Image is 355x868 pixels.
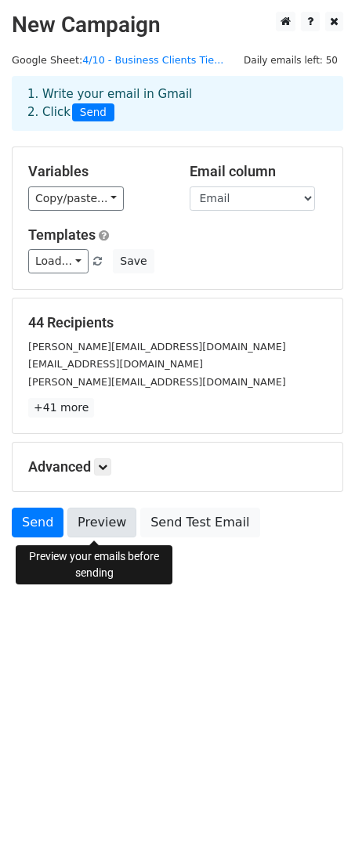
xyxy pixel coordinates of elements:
[238,52,343,69] span: Daily emails left: 50
[28,376,286,388] small: [PERSON_NAME][EMAIL_ADDRESS][DOMAIN_NAME]
[67,508,136,537] a: Preview
[16,545,172,584] div: Preview your emails before sending
[28,398,94,418] a: +41 more
[28,341,286,353] small: [PERSON_NAME][EMAIL_ADDRESS][DOMAIN_NAME]
[82,54,223,66] a: 4/10 - Business Clients Tie...
[140,508,259,537] a: Send Test Email
[277,793,355,868] iframe: Chat Widget
[113,249,154,273] button: Save
[28,314,327,331] h5: 44 Recipients
[72,103,114,122] span: Send
[190,163,328,180] h5: Email column
[16,85,339,121] div: 1. Write your email in Gmail 2. Click
[28,163,166,180] h5: Variables
[238,54,343,66] a: Daily emails left: 50
[12,54,223,66] small: Google Sheet:
[28,249,89,273] a: Load...
[28,458,327,476] h5: Advanced
[28,226,96,243] a: Templates
[12,12,343,38] h2: New Campaign
[12,508,63,537] a: Send
[28,186,124,211] a: Copy/paste...
[28,358,203,370] small: [EMAIL_ADDRESS][DOMAIN_NAME]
